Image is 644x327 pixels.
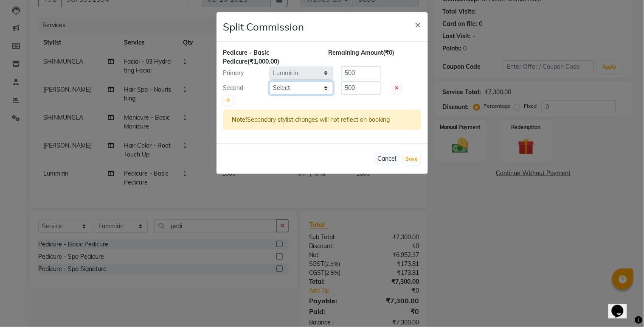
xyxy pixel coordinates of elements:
[223,19,304,34] h4: Split Commission
[217,84,270,92] div: Second
[223,110,421,130] div: Secondary stylist changes will not reflect on booking
[408,12,428,36] button: Close
[217,69,270,78] div: Primary
[248,58,280,65] span: (₹1,000.00)
[223,49,270,65] span: Pedicure - Basic Pedicure
[415,18,421,31] span: ×
[374,152,400,165] button: Cancel
[404,153,420,165] button: Save
[383,49,395,56] span: (₹0)
[329,49,383,56] span: Remaining Amount
[608,293,636,319] iframe: chat widget
[232,116,247,123] strong: Note!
